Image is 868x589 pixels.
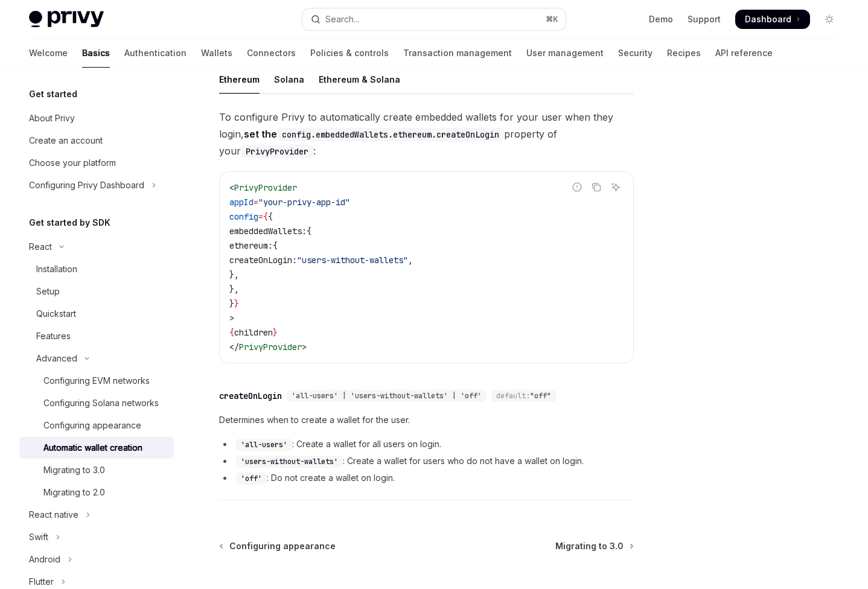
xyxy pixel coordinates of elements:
span: Dashboard [745,13,791,25]
span: > [302,342,307,352]
a: Welcome [29,39,68,68]
span: { [229,327,234,338]
h5: Get started by SDK [29,215,110,230]
div: Choose your platform [29,156,116,170]
div: Swift [29,530,48,544]
a: Configuring appearance [220,540,336,552]
div: Installation [36,262,77,276]
a: Setup [19,281,174,302]
a: API reference [715,39,773,68]
div: Features [36,329,71,343]
div: Configuring Privy Dashboard [29,178,144,193]
a: Configuring EVM networks [19,370,174,392]
span: 'all-users' | 'users-without-wallets' | 'off' [292,391,482,401]
span: } [229,298,234,309]
a: Connectors [247,39,296,68]
a: Quickstart [19,303,174,325]
div: Quickstart [36,307,76,321]
div: Setup [36,284,60,299]
div: createOnLogin [219,390,282,402]
button: Report incorrect code [569,179,585,195]
span: Configuring appearance [229,540,336,552]
span: PrivyProvider [234,182,297,193]
a: Wallets [201,39,232,68]
a: Configuring appearance [19,415,174,436]
button: Toggle Configuring Privy Dashboard section [19,174,174,196]
span: { [307,226,311,237]
a: Migrating to 3.0 [19,459,174,481]
span: "your-privy-app-id" [258,197,350,208]
span: < [229,182,234,193]
a: Policies & controls [310,39,389,68]
span: appId [229,197,254,208]
img: light logo [29,11,104,28]
span: createOnLogin: [229,255,297,266]
a: User management [526,39,604,68]
div: Configuring appearance [43,418,141,433]
span: </ [229,342,239,352]
span: = [258,211,263,222]
span: default: [496,391,530,401]
div: Migrating to 3.0 [43,463,105,477]
a: Recipes [667,39,701,68]
span: Determines when to create a wallet for the user. [219,413,634,427]
button: Open search [302,8,566,30]
span: }, [229,284,239,294]
button: Toggle Advanced section [19,348,174,369]
div: Migrating to 2.0 [43,485,105,500]
a: Automatic wallet creation [19,437,174,459]
button: Toggle dark mode [820,10,839,29]
div: Search... [325,12,359,27]
button: Toggle React native section [19,504,174,526]
a: Configuring Solana networks [19,392,174,414]
h5: Get started [29,87,77,101]
span: PrivyProvider [239,342,302,352]
span: config [229,211,258,222]
div: Ethereum & Solana [319,65,400,94]
span: "off" [530,391,551,401]
a: Dashboard [735,10,810,29]
span: "users-without-wallets" [297,255,408,266]
a: Migrating to 3.0 [555,540,633,552]
span: } [234,298,239,309]
code: 'users-without-wallets' [236,456,343,468]
div: Configuring EVM networks [43,374,150,388]
div: Advanced [36,351,77,366]
span: embeddedWallets: [229,226,307,237]
span: Migrating to 3.0 [555,540,624,552]
span: children [234,327,273,338]
div: React [29,240,52,254]
a: About Privy [19,107,174,129]
div: Ethereum [219,65,260,94]
code: config.embeddedWallets.ethereum.createOnLogin [277,128,504,141]
a: Choose your platform [19,152,174,174]
a: Basics [82,39,110,68]
code: 'off' [236,473,267,485]
a: Support [688,13,721,25]
button: Ask AI [608,179,624,195]
a: Authentication [124,39,187,68]
code: PrivyProvider [241,145,313,158]
span: To configure Privy to automatically create embedded wallets for your user when they login, proper... [219,109,634,159]
a: Demo [649,13,673,25]
div: Configuring Solana networks [43,396,159,410]
a: Transaction management [403,39,512,68]
a: Security [618,39,653,68]
span: { [263,211,268,222]
div: Create an account [29,133,103,148]
div: Solana [274,65,304,94]
div: About Privy [29,111,75,126]
div: Automatic wallet creation [43,441,142,455]
span: ⌘ K [546,14,558,24]
span: ethereum: [229,240,273,251]
a: Installation [19,258,174,280]
li: : Create a wallet for users who do not have a wallet on login. [219,454,634,468]
button: Toggle Swift section [19,526,174,548]
div: React native [29,508,78,522]
button: Toggle Android section [19,549,174,570]
span: = [254,197,258,208]
span: } [273,327,278,338]
span: }, [229,269,239,280]
li: : Create a wallet for all users on login. [219,437,634,451]
div: Flutter [29,575,54,589]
